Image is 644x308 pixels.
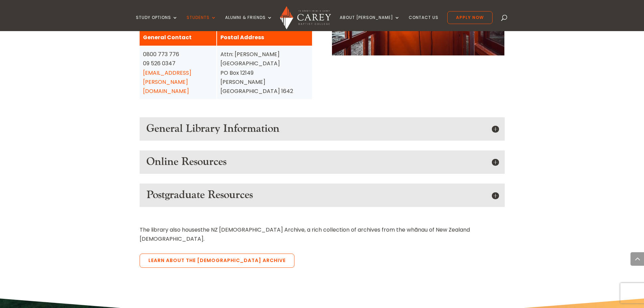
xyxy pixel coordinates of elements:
[143,69,191,95] a: [EMAIL_ADDRESS][PERSON_NAME][DOMAIN_NAME]
[220,50,309,96] div: Attn: [PERSON_NAME][GEOGRAPHIC_DATA] PO Box 12149 [PERSON_NAME] [GEOGRAPHIC_DATA] 1642
[280,6,331,29] img: Carey Baptist College
[140,226,470,243] span: the NZ [DEMOGRAPHIC_DATA] Archive, a rich collection of archives from the whānau of New Zealand [...
[409,15,438,31] a: Contact Us
[146,189,498,202] h5: Postgraduate Resources
[146,122,498,135] h5: General Library Information
[187,15,216,31] a: Students
[140,254,294,268] a: Learn about the [DEMOGRAPHIC_DATA] Archive
[220,33,264,41] strong: Postal Address
[447,11,493,24] a: Apply Now
[146,156,498,168] h5: Online Resources
[225,15,272,31] a: Alumni & Friends
[136,15,178,31] a: Study Options
[340,15,400,31] a: About [PERSON_NAME]
[140,225,505,243] p: The library also houses
[143,33,192,41] strong: General Contact
[143,50,213,96] div: 0800 773 776 09 526 0347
